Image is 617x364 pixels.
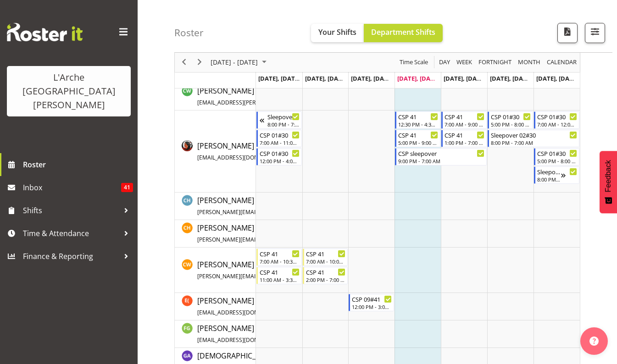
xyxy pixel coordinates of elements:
td: Cherri Waata Vale resource [175,110,256,193]
div: 11:00 AM - 3:30 PM [260,276,300,283]
button: Time Scale [398,57,430,68]
button: Month [545,57,578,68]
div: Cherri Waata Vale"s event - CSP 01#30 Begin From Sunday, August 17, 2025 at 5:00:00 PM GMT+12:00 ... [534,148,579,165]
div: CSP 01#30 [537,112,577,121]
button: Fortnight [477,57,513,68]
span: Your Shifts [318,27,356,37]
a: [PERSON_NAME][EMAIL_ADDRESS][PERSON_NAME][DOMAIN_NAME] [197,85,372,107]
div: 7:00 AM - 9:00 AM [445,121,484,128]
div: Cherri Waata Vale"s event - CSP 01#30 Begin From Monday, August 11, 2025 at 12:00:00 PM GMT+12:00... [256,148,302,165]
div: Cherri Waata Vale"s event - CSP 41 Begin From Friday, August 15, 2025 at 7:00:00 AM GMT+12:00 End... [441,111,487,129]
div: Cindy Walters"s event - CSP 41 Begin From Tuesday, August 12, 2025 at 7:00:00 AM GMT+12:00 Ends A... [303,248,348,266]
div: Cherri Waata Vale"s event - CSP 41 Begin From Friday, August 15, 2025 at 1:00:00 PM GMT+12:00 End... [441,130,487,147]
div: CSP 41 [445,112,484,121]
div: Cherri Waata Vale"s event - CSP 01#30 Begin From Sunday, August 17, 2025 at 7:00:00 AM GMT+12:00 ... [534,111,579,129]
div: CSP 41 [306,267,346,276]
span: Inbox [23,181,121,194]
div: 12:00 PM - 3:00 PM [352,303,392,310]
div: Cherri Waata Vale"s event - Sleepover 02#30 Begin From Sunday, August 10, 2025 at 8:00:00 PM GMT+... [256,111,302,129]
button: Timeline Week [455,57,474,68]
div: 7:00 AM - 10:30 AM [260,258,300,265]
span: Day [438,57,451,68]
td: Faustina Gaensicke resource [175,320,256,348]
button: Feedback - Show survey [600,151,617,213]
span: [PERSON_NAME] [197,223,411,244]
button: Next [194,57,206,68]
div: 1:00 PM - 7:00 PM [445,139,484,146]
button: Timeline Day [438,57,452,68]
div: 8:00 PM - 7:00 AM [267,121,300,128]
h4: Roster [174,28,204,38]
span: Week [456,57,473,68]
span: [DATE], [DATE] [305,74,347,83]
button: August 2025 [209,57,271,68]
div: L'Arche [GEOGRAPHIC_DATA][PERSON_NAME] [16,71,122,112]
span: Department Shifts [371,27,435,37]
span: [DATE], [DATE] [444,74,485,83]
div: 8:00 PM - 7:00 AM [537,176,561,183]
div: 7:00 AM - 10:00 AM [306,258,346,265]
span: Month [517,57,541,68]
span: [PERSON_NAME][EMAIL_ADDRESS][DOMAIN_NAME][PERSON_NAME] [197,236,375,243]
div: Cherri Waata Vale"s event - Sleepover 02#30 Begin From Saturday, August 16, 2025 at 8:00:00 PM GM... [488,130,579,147]
div: previous period [176,53,192,72]
div: Sleepover 02#30 [491,130,577,139]
button: Download a PDF of the roster according to the set date range. [557,23,578,43]
span: Time Scale [399,57,429,68]
button: Department Shifts [364,24,443,42]
span: Finance & Reporting [23,249,119,263]
span: [PERSON_NAME] Waata Vale [197,141,325,162]
div: CSP 41 [398,112,438,121]
div: CSP 41 [445,130,484,139]
div: CSP 41 [306,249,346,258]
td: Christine Hurst resource [175,193,256,220]
div: Cindy Walters"s event - CSP 41 Begin From Monday, August 11, 2025 at 7:00:00 AM GMT+12:00 Ends At... [256,248,302,266]
td: Cindy Walters resource [175,248,256,293]
span: [EMAIL_ADDRESS][DOMAIN_NAME] [197,309,289,316]
button: Previous [178,57,190,68]
span: Roster [23,158,133,171]
div: CSP 41 [398,130,438,139]
span: [EMAIL_ADDRESS][PERSON_NAME][DOMAIN_NAME] [197,99,332,106]
span: [DATE], [DATE] [490,74,532,83]
div: Cherri Waata Vale"s event - CSP 41 Begin From Thursday, August 14, 2025 at 12:30:00 PM GMT+12:00 ... [395,111,440,129]
span: [DATE] - [DATE] [210,57,259,68]
a: [PERSON_NAME][PERSON_NAME][EMAIL_ADDRESS][DOMAIN_NAME] [197,259,368,281]
div: 8:00 PM - 7:00 AM [491,139,577,146]
img: Rosterit website logo [7,23,83,41]
button: Filter Shifts [585,23,605,43]
span: [DATE], [DATE] [351,74,393,83]
div: CSP 41 [260,267,300,276]
span: Shifts [23,204,119,217]
div: CSP 01#30 [260,130,300,139]
a: [PERSON_NAME] (Yuqi) Pu[EMAIL_ADDRESS][DOMAIN_NAME] [197,295,325,317]
span: Feedback [604,160,612,192]
div: 12:00 PM - 4:00 PM [260,157,300,165]
div: 2:00 PM - 7:00 PM [306,276,346,283]
a: [PERSON_NAME][PERSON_NAME][EMAIL_ADDRESS][DOMAIN_NAME] [197,195,372,217]
a: [PERSON_NAME][EMAIL_ADDRESS][DOMAIN_NAME] [197,323,328,345]
div: CSP 01#30 [537,149,577,158]
div: August 11 - 17, 2025 [207,53,272,72]
span: calendar [546,57,578,68]
span: Time & Attendance [23,226,119,240]
div: Cherri Waata Vale"s event - CSP sleepover Begin From Thursday, August 14, 2025 at 9:00:00 PM GMT+... [395,148,487,165]
span: [PERSON_NAME] (Yuqi) Pu [197,296,325,317]
span: 41 [121,183,133,192]
div: 5:00 PM - 8:00 PM [537,157,577,165]
span: [PERSON_NAME] [197,86,372,107]
div: Cindy Walters"s event - CSP 41 Begin From Monday, August 11, 2025 at 11:00:00 AM GMT+12:00 Ends A... [256,267,302,284]
span: [PERSON_NAME] [197,323,328,344]
div: 12:30 PM - 4:30 PM [398,121,438,128]
div: Cherri Waata Vale"s event - CSP 01#30 Begin From Monday, August 11, 2025 at 7:00:00 AM GMT+12:00 ... [256,130,302,147]
span: [PERSON_NAME] [197,259,368,281]
div: Cherri Waata Vale"s event - CSP 01#30 Begin From Saturday, August 16, 2025 at 5:00:00 PM GMT+12:0... [488,111,533,129]
td: Christopher Hill resource [175,220,256,248]
button: Timeline Month [517,57,542,68]
td: Estelle (Yuqi) Pu resource [175,293,256,320]
img: help-xxl-2.png [589,336,599,346]
div: 5:00 PM - 8:00 PM [491,121,531,128]
div: CSP 41 [260,249,300,258]
span: [DATE], [DATE] [397,74,439,83]
a: [PERSON_NAME][PERSON_NAME][EMAIL_ADDRESS][DOMAIN_NAME][PERSON_NAME] [197,222,411,244]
